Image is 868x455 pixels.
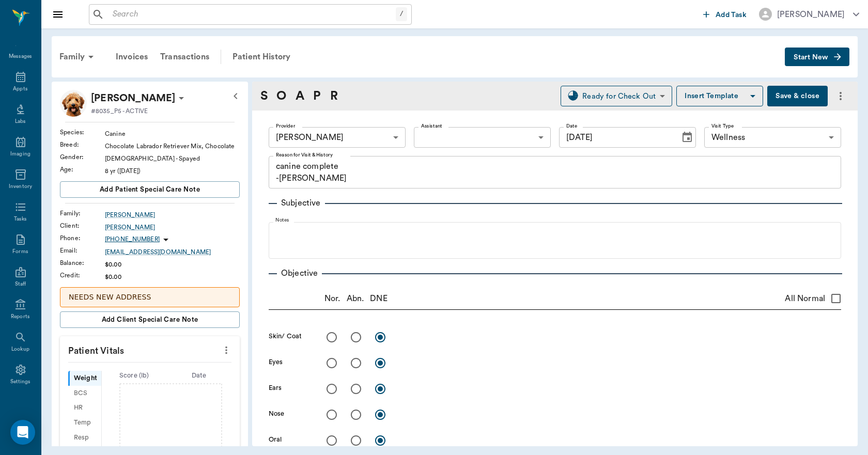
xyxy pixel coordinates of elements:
div: Balance : [60,258,105,268]
p: NEEDS NEW ADDRESS [69,292,231,303]
label: Assistant [421,122,442,130]
button: Start New [785,48,849,67]
div: Reports [11,313,30,321]
label: Date [566,122,577,130]
div: Date [166,371,231,381]
button: Close drawer [48,4,68,25]
p: Nor. [324,292,340,305]
span: Add patient Special Care Note [100,184,200,195]
a: R [330,87,338,105]
a: Invoices [110,44,154,69]
div: Mia Barentine [91,90,175,106]
a: A [296,87,304,105]
div: Lookup [11,346,29,353]
div: HR [68,401,101,416]
div: Weight [68,371,101,386]
div: Wellness [704,127,841,148]
button: Add client Special Care Note [60,311,240,328]
div: / [396,7,407,21]
div: Imaging [10,150,30,158]
span: All Normal [785,292,825,305]
div: Score ( lb ) [102,371,167,381]
span: Add client Special Care Note [102,314,198,325]
label: Eyes [269,357,283,367]
div: Gender : [60,152,105,162]
a: [EMAIL_ADDRESS][DOMAIN_NAME] [105,247,240,257]
a: S [260,87,268,105]
div: $0.00 [105,272,240,281]
div: Open Intercom Messenger [10,420,35,445]
div: Settings [10,378,31,386]
p: #8035_P5 - ACTIVE [91,106,148,116]
div: Forms [12,248,28,256]
textarea: canine complete -[PERSON_NAME] [276,161,834,184]
div: Inventory [9,183,32,191]
div: [PERSON_NAME] [777,8,845,21]
div: Canine [105,129,240,138]
label: Ears [269,383,282,393]
p: [PHONE_NUMBER] [105,235,160,244]
a: [PERSON_NAME] [105,210,240,219]
div: Family : [60,209,105,218]
button: [PERSON_NAME] [751,5,867,24]
p: DNE [370,292,387,305]
div: Resp [68,430,101,445]
a: [PERSON_NAME] [105,223,240,232]
label: Visit Type [711,122,734,130]
p: [PERSON_NAME] [91,90,175,106]
a: P [313,87,321,105]
label: Oral [269,435,282,444]
label: Reason for Visit & History [276,151,333,159]
div: Chocolate Labrador Retriever Mix, Chocolate [105,142,240,151]
div: Labs [15,118,26,125]
div: Age : [60,165,105,174]
div: Temp [68,415,101,430]
button: more [832,87,849,105]
button: more [218,341,235,359]
button: Save & close [767,86,828,106]
label: Notes [275,217,289,224]
div: Species : [60,128,105,137]
div: Breed : [60,140,105,149]
p: Subjective [277,197,325,209]
input: MM/DD/YYYY [559,127,673,148]
label: Skin/ Coat [269,332,302,341]
div: Phone : [60,233,105,243]
button: Add Task [699,5,751,24]
div: BCS [68,386,101,401]
input: Search [109,7,396,22]
div: [PERSON_NAME] [269,127,406,148]
a: O [276,87,286,105]
img: Profile Image [60,90,87,117]
label: Nose [269,409,284,418]
div: $0.00 [105,260,240,269]
label: Provider [276,122,295,130]
p: Abn. [347,292,364,305]
div: Client : [60,221,105,230]
a: Transactions [154,44,215,69]
div: Email : [60,246,105,255]
div: [DEMOGRAPHIC_DATA] - Spayed [105,154,240,163]
div: Family [53,44,103,69]
div: Messages [9,53,33,60]
button: Choose date, selected date is Aug 18, 2025 [677,127,698,148]
button: Add patient Special Care Note [60,181,240,198]
a: Patient History [226,44,297,69]
button: Insert Template [676,86,763,106]
div: Appts [13,85,27,93]
div: Staff [15,280,26,288]
div: 8 yr ([DATE]) [105,166,240,176]
div: Ready for Check Out [582,90,656,102]
div: Credit : [60,271,105,280]
p: Patient Vitals [60,336,240,362]
p: Objective [277,267,322,279]
div: Tasks [14,215,27,223]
